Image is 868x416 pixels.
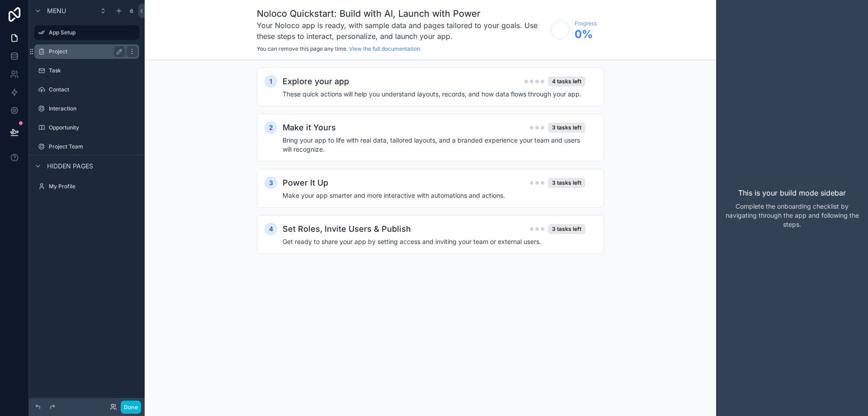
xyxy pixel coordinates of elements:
[47,6,66,15] span: Menu
[34,120,139,135] a: Opportunity
[49,183,137,190] label: My Profile
[34,179,139,194] a: My Profile
[34,63,139,78] a: Task
[257,20,546,42] h3: Your Noloco app is ready, with sample data and pages tailored to your goals. Use these steps to i...
[121,401,141,414] button: Done
[49,67,137,74] label: Task
[49,86,137,93] label: Contact
[738,187,846,198] p: This is your build mode sidebar
[257,45,348,52] span: You can remove this page any time.
[49,29,134,36] label: App Setup
[49,48,121,55] label: Project
[257,7,546,20] h1: Noloco Quickstart: Build with AI, Launch with Power
[349,45,421,52] a: View the full documentation.
[49,143,137,150] label: Project Team
[49,105,137,112] label: Interaction
[34,44,139,59] a: Project
[34,101,139,116] a: Interaction
[723,202,861,229] p: Complete the onboarding checklist by navigating through the app and following the steps.
[47,162,93,171] span: Hidden pages
[34,82,139,97] a: Contact
[34,139,139,154] a: Project Team
[575,27,597,42] span: 0 %
[575,20,597,27] span: Progress
[34,25,139,40] a: App Setup
[49,124,137,131] label: Opportunity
